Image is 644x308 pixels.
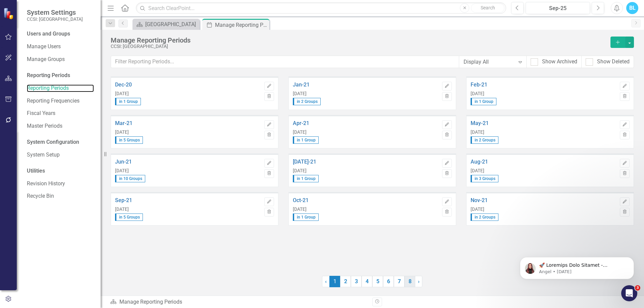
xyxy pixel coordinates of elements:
input: Filter Reporting Periods... [111,56,459,68]
a: Manage Groups [27,56,94,63]
a: Recycle Bin [27,192,94,200]
div: Utilities [27,167,94,175]
div: [DATE] [293,91,439,97]
div: Reporting Periods [27,72,94,79]
div: [DATE] [471,207,616,212]
span: in 3 Groups [471,175,498,182]
p: Message from Angel, sent 5d ago [29,26,116,32]
a: Nov-21 [471,197,616,203]
span: System Settings [27,8,83,16]
iframe: Intercom live chat [621,285,637,301]
span: in 5 Groups [115,213,143,221]
div: [DATE] [115,91,261,97]
a: 4 [362,276,372,287]
a: May-21 [471,120,616,126]
span: in 2 Groups [471,213,498,221]
a: Aug-21 [471,159,616,165]
div: Manage Reporting Periods [110,298,367,306]
div: Manage Reporting Periods [215,21,268,29]
button: Search [471,3,504,13]
span: › [418,278,420,285]
div: [DATE] [293,207,439,212]
a: Fiscal Years [27,110,94,117]
span: Search [481,5,495,10]
div: CCSI: [GEOGRAPHIC_DATA] [111,44,607,49]
a: Feb-21 [471,82,616,88]
a: Oct-21 [293,197,439,203]
img: ClearPoint Strategy [3,7,15,19]
a: System Setup [27,151,94,159]
a: Reporting Periods [27,84,94,92]
span: ‹ [325,278,327,285]
div: System Configuration [27,138,94,146]
a: 2 [340,276,351,287]
div: Sep-25 [528,4,588,12]
span: in 1 Group [115,98,141,105]
a: 7 [394,276,405,287]
div: [DATE] [115,130,261,135]
div: Users and Groups [27,30,94,38]
div: Display All [464,58,515,66]
div: [DATE] [293,168,439,174]
span: in 1 Group [293,213,319,221]
div: Show Archived [542,58,577,66]
span: in 2 Groups [471,136,498,144]
div: [DATE] [115,207,261,212]
span: 1 [329,276,340,287]
span: 3 [635,285,640,291]
a: 8 [405,276,415,287]
a: Master Periods [27,122,94,130]
a: Jan-21 [293,82,439,88]
button: Sep-25 [526,2,590,14]
a: Reporting Frequencies [27,97,94,105]
div: [DATE] [293,130,439,135]
a: Manage Users [27,43,94,51]
div: [GEOGRAPHIC_DATA] [145,20,198,28]
div: [DATE] [471,168,616,174]
div: [DATE] [471,130,616,135]
span: in 2 Groups [293,98,321,105]
span: in 1 Group [293,136,319,144]
a: Apr-21 [293,120,439,126]
span: in 5 Groups [115,136,143,144]
a: [DATE]-21 [293,159,439,165]
span: in 10 Groups [115,175,145,182]
div: Manage Reporting Periods [111,37,607,44]
div: [DATE] [115,168,261,174]
a: Sep-21 [115,197,261,203]
a: 5 [372,276,383,287]
input: Search ClearPoint... [136,2,506,14]
a: Revision History [27,180,94,188]
a: Jun-21 [115,159,261,165]
a: [GEOGRAPHIC_DATA] [134,20,198,28]
div: [DATE] [471,91,616,97]
div: Show Deleted [597,58,630,66]
a: Dec-20 [115,82,261,88]
iframe: Intercom notifications message [510,243,644,290]
small: CCSI: [GEOGRAPHIC_DATA] [27,16,83,22]
a: Mar-21 [115,120,261,126]
span: in 1 Group [471,98,496,105]
span: in 1 Group [293,175,319,182]
a: 3 [351,276,362,287]
button: BL [626,2,638,14]
a: 6 [383,276,394,287]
